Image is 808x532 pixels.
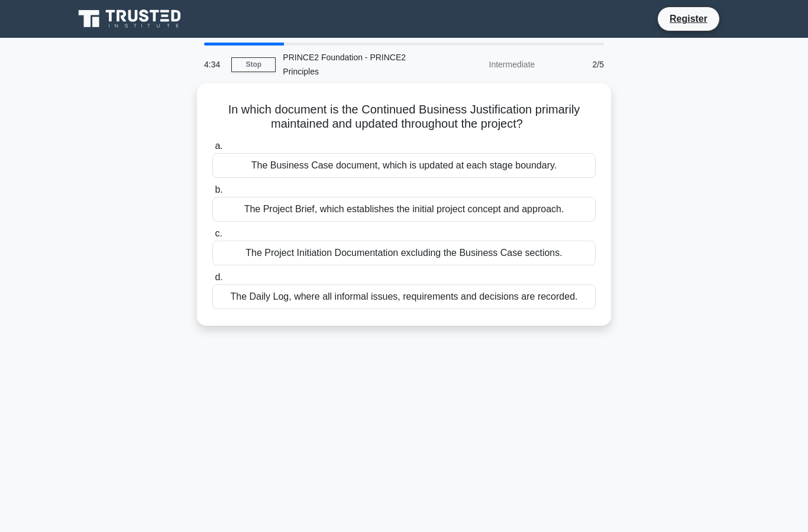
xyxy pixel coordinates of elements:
div: 4:34 [197,53,231,76]
div: The Project Initiation Documentation excluding the Business Case sections. [212,241,596,265]
a: Register [662,11,715,26]
div: The Daily Log, where all informal issues, requirements and decisions are recorded. [212,284,596,309]
div: Intermediate [438,53,542,76]
span: a. [215,141,222,151]
h5: In which document is the Continued Business Justification primarily maintained and updated throug... [211,102,597,132]
a: Stop [231,57,276,72]
span: d. [215,272,222,282]
div: 2/5 [542,53,611,76]
div: PRINCE2 Foundation - PRINCE2 Principles [276,46,438,83]
div: The Project Brief, which establishes the initial project concept and approach. [212,197,596,222]
div: The Business Case document, which is updated at each stage boundary. [212,153,596,178]
span: c. [215,228,222,238]
span: b. [215,184,222,194]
